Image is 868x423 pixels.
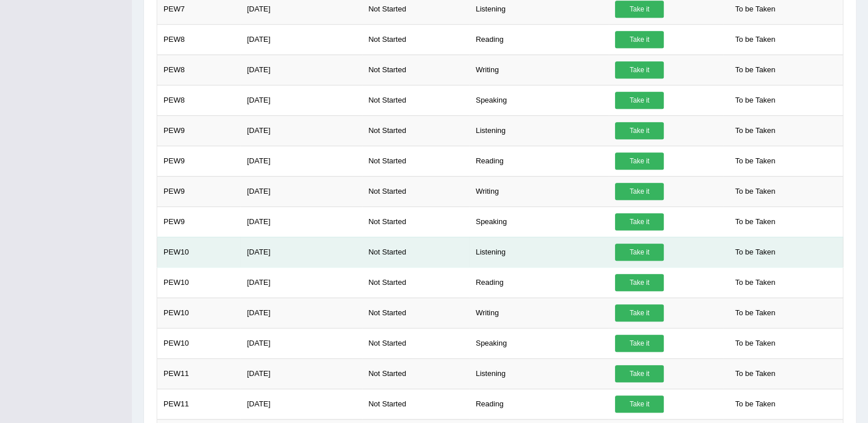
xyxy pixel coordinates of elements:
[157,115,241,146] td: PEW9
[729,213,781,230] span: To be Taken
[729,183,781,200] span: To be Taken
[240,237,362,267] td: [DATE]
[362,115,469,146] td: Not Started
[469,267,609,297] td: Reading
[469,328,609,358] td: Speaking
[469,115,609,146] td: Listening
[157,267,241,297] td: PEW10
[157,54,241,85] td: PEW8
[240,206,362,237] td: [DATE]
[362,389,469,419] td: Not Started
[157,176,241,206] td: PEW9
[729,274,781,291] span: To be Taken
[362,358,469,389] td: Not Started
[240,54,362,85] td: [DATE]
[469,237,609,267] td: Listening
[729,92,781,109] span: To be Taken
[615,213,664,230] a: Take it
[729,31,781,48] span: To be Taken
[729,152,781,170] span: To be Taken
[240,176,362,206] td: [DATE]
[240,358,362,389] td: [DATE]
[469,146,609,176] td: Reading
[469,389,609,419] td: Reading
[729,1,781,18] span: To be Taken
[469,206,609,237] td: Speaking
[157,297,241,328] td: PEW10
[362,297,469,328] td: Not Started
[615,304,664,322] a: Take it
[615,122,664,139] a: Take it
[362,24,469,54] td: Not Started
[615,1,664,18] a: Take it
[615,274,664,291] a: Take it
[615,183,664,200] a: Take it
[240,24,362,54] td: [DATE]
[240,115,362,146] td: [DATE]
[615,365,664,382] a: Take it
[362,267,469,297] td: Not Started
[362,176,469,206] td: Not Started
[729,244,781,261] span: To be Taken
[362,237,469,267] td: Not Started
[157,328,241,358] td: PEW10
[240,297,362,328] td: [DATE]
[362,85,469,115] td: Not Started
[469,297,609,328] td: Writing
[157,358,241,389] td: PEW11
[729,61,781,79] span: To be Taken
[240,389,362,419] td: [DATE]
[469,176,609,206] td: Writing
[469,24,609,54] td: Reading
[729,395,781,413] span: To be Taken
[157,206,241,237] td: PEW9
[240,267,362,297] td: [DATE]
[729,335,781,352] span: To be Taken
[240,328,362,358] td: [DATE]
[157,24,241,54] td: PEW8
[615,395,664,413] a: Take it
[615,31,664,48] a: Take it
[157,389,241,419] td: PEW11
[469,54,609,85] td: Writing
[362,146,469,176] td: Not Started
[240,146,362,176] td: [DATE]
[615,61,664,79] a: Take it
[469,85,609,115] td: Speaking
[157,146,241,176] td: PEW9
[362,328,469,358] td: Not Started
[157,85,241,115] td: PEW8
[615,244,664,261] a: Take it
[157,237,241,267] td: PEW10
[362,206,469,237] td: Not Started
[729,122,781,139] span: To be Taken
[729,304,781,322] span: To be Taken
[615,152,664,170] a: Take it
[729,365,781,382] span: To be Taken
[469,358,609,389] td: Listening
[240,85,362,115] td: [DATE]
[615,92,664,109] a: Take it
[362,54,469,85] td: Not Started
[615,335,664,352] a: Take it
